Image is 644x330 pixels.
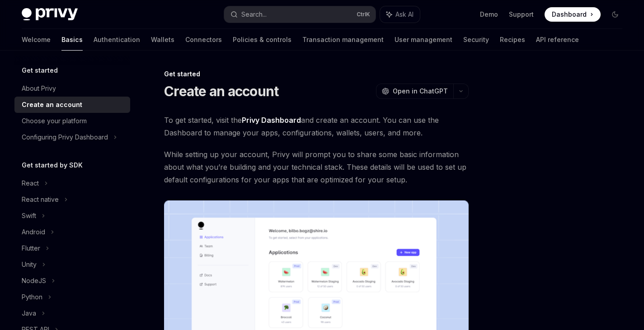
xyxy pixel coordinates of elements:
[22,29,51,51] a: Welcome
[463,29,489,51] a: Security
[22,8,78,21] img: dark logo
[22,308,36,319] div: Java
[22,160,83,171] h5: Get started by SDK
[380,6,420,23] button: Ask AI
[357,11,370,18] span: Ctrl K
[164,114,469,139] span: To get started, visit the and create an account. You can use the Dashboard to manage your apps, c...
[552,10,587,19] span: Dashboard
[164,70,469,79] div: Get started
[164,83,278,99] h1: Create an account
[94,29,140,51] a: Authentication
[22,99,82,110] div: Create an account
[22,65,58,76] h5: Get started
[395,10,414,19] span: Ask AI
[61,29,83,51] a: Basics
[22,116,87,126] div: Choose your platform
[233,29,291,51] a: Policies & controls
[509,10,534,19] a: Support
[22,292,42,302] div: Python
[22,194,59,205] div: React native
[22,178,39,189] div: React
[22,83,56,94] div: About Privy
[545,7,601,22] a: Dashboard
[14,113,130,129] a: Choose your platform
[302,29,384,51] a: Transaction management
[395,29,452,51] a: User management
[608,7,622,22] button: Toggle dark mode
[480,10,498,19] a: Demo
[224,6,375,23] button: Search...CtrlK
[151,29,174,51] a: Wallets
[14,80,130,97] a: About Privy
[22,227,45,237] div: Android
[14,97,130,113] a: Create an account
[164,148,469,186] span: While setting up your account, Privy will prompt you to share some basic information about what y...
[241,9,267,20] div: Search...
[185,29,222,51] a: Connectors
[22,275,46,286] div: NodeJS
[376,84,453,99] button: Open in ChatGPT
[500,29,525,51] a: Recipes
[22,132,108,143] div: Configuring Privy Dashboard
[393,87,448,96] span: Open in ChatGPT
[536,29,579,51] a: API reference
[22,210,36,221] div: Swift
[22,243,40,254] div: Flutter
[242,116,301,125] a: Privy Dashboard
[22,259,37,270] div: Unity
